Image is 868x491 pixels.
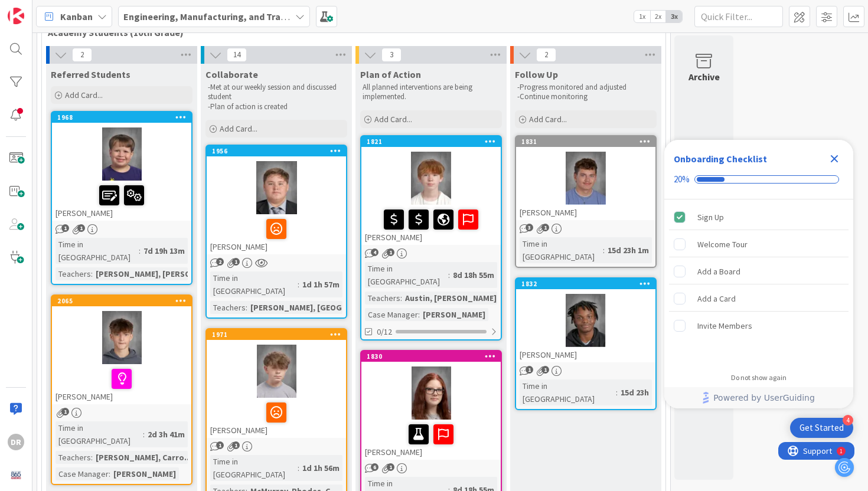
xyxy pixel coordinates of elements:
[516,136,655,147] div: 1831
[515,135,657,268] a: 1831[PERSON_NAME]Time in [GEOGRAPHIC_DATA]:15d 23h 1m
[361,136,501,245] div: 1821[PERSON_NAME]
[387,248,394,256] span: 1
[526,224,533,231] span: 3
[216,441,224,449] span: 1
[516,347,655,362] div: [PERSON_NAME]
[205,145,347,319] a: 1956[PERSON_NAME]Time in [GEOGRAPHIC_DATA]:1d 1h 57mTeachers:[PERSON_NAME], [GEOGRAPHIC_DATA]...
[731,373,787,382] div: Do not show again
[210,271,298,297] div: Time in [GEOGRAPHIC_DATA]
[367,352,501,361] div: 1830
[517,83,654,92] p: -Progress monitored and adjusted
[448,269,450,281] span: :
[450,269,497,281] div: 8d 18h 55m
[713,391,815,405] span: Powered by UserGuiding
[516,279,655,362] div: 1832[PERSON_NAME]
[365,262,448,288] div: Time in [GEOGRAPHIC_DATA]
[365,308,418,321] div: Case Manager
[674,174,690,185] div: 20%
[515,68,558,80] span: Follow Up
[65,90,103,100] span: Add Card...
[670,387,847,408] a: Powered by UserGuiding
[541,224,549,231] span: 1
[205,68,258,80] span: Collaborate
[697,210,724,224] div: Sign Up
[360,135,502,341] a: 1821[PERSON_NAME]Time in [GEOGRAPHIC_DATA]:8d 18h 55mTeachers:Austin, [PERSON_NAME] (2...Case Man...
[616,386,618,399] span: :
[232,441,240,449] span: 1
[664,387,853,408] div: Footer
[77,224,85,232] span: 1
[208,83,345,102] p: -Met at our weekly session and discussed student
[139,244,141,257] span: :
[843,415,853,425] div: 4
[790,418,853,438] div: Open Get Started checklist, remaining modules: 4
[56,421,143,447] div: Time in [GEOGRAPHIC_DATA]
[664,140,853,408] div: Checklist Container
[361,351,501,460] div: 1830[PERSON_NAME]
[72,48,92,62] span: 2
[367,138,501,146] div: 1821
[207,146,346,156] div: 1956
[91,451,93,464] span: :
[515,277,657,410] a: 1832[PERSON_NAME]Time in [GEOGRAPHIC_DATA]:15d 23h
[207,329,346,438] div: 1971[PERSON_NAME]
[536,48,556,62] span: 2
[605,244,652,257] div: 15d 23h 1m
[541,366,549,374] span: 1
[123,11,332,22] b: Engineering, Manufacturing, and Transportation
[371,248,378,256] span: 4
[516,279,655,289] div: 1832
[207,214,346,254] div: [PERSON_NAME]
[145,428,188,441] div: 2d 3h 41m
[207,146,346,254] div: 1956[PERSON_NAME]
[232,258,240,266] span: 1
[109,467,110,480] span: :
[210,455,298,481] div: Time in [GEOGRAPHIC_DATA]
[51,294,192,485] a: 2065[PERSON_NAME]Time in [GEOGRAPHIC_DATA]:2d 3h 41mTeachers:[PERSON_NAME], Carro...Case Manager:...
[52,112,191,123] div: 1968
[694,6,783,27] input: Quick Filter...
[674,174,844,185] div: Checklist progress: 20%
[381,48,402,62] span: 3
[697,292,736,306] div: Add a Card
[110,467,179,480] div: [PERSON_NAME]
[298,278,299,291] span: :
[800,422,844,434] div: Get Started
[669,286,849,312] div: Add a Card is incomplete.
[207,329,346,340] div: 1971
[529,114,567,125] span: Add Card...
[246,301,247,314] span: :
[517,92,654,102] p: -Continue monitoring
[669,204,849,230] div: Sign Up is complete.
[697,237,748,251] div: Welcome Tour
[418,308,420,321] span: :
[299,278,342,291] div: 1d 1h 57m
[61,224,69,232] span: 1
[387,463,394,471] span: 1
[664,199,853,365] div: Checklist items
[526,366,533,374] span: 1
[8,434,24,450] div: DR
[52,181,191,221] div: [PERSON_NAME]
[61,408,69,415] span: 1
[51,111,192,285] a: 1968[PERSON_NAME]Time in [GEOGRAPHIC_DATA]:7d 19h 13mTeachers:[PERSON_NAME], [PERSON_NAME], L...
[402,292,515,305] div: Austin, [PERSON_NAME] (2...
[57,113,191,122] div: 1968
[603,244,605,257] span: :
[61,5,64,14] div: 1
[361,136,501,147] div: 1821
[212,330,346,339] div: 1971
[208,102,345,112] p: -Plan of action is created
[57,297,191,305] div: 2065
[220,123,257,134] span: Add Card...
[516,136,655,220] div: 1831[PERSON_NAME]
[666,11,682,22] span: 3x
[669,313,849,339] div: Invite Members is incomplete.
[60,9,93,24] span: Kanban
[697,319,752,333] div: Invite Members
[516,205,655,220] div: [PERSON_NAME]
[93,267,243,280] div: [PERSON_NAME], [PERSON_NAME], L...
[618,386,652,399] div: 15d 23h
[227,48,247,62] span: 14
[521,138,655,146] div: 1831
